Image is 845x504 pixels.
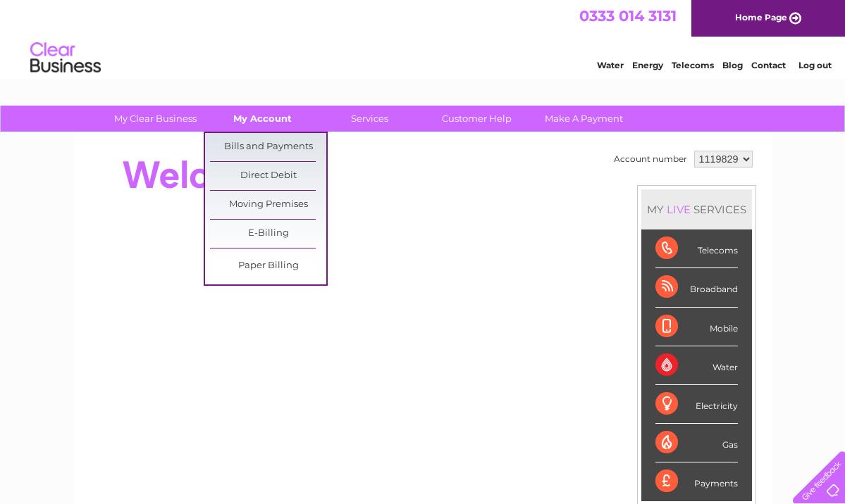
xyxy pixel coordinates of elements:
[664,203,693,216] div: LIVE
[90,8,756,68] div: Clear Business is a trading name of Verastar Limited (registered in [GEOGRAPHIC_DATA] No. 3667643...
[97,106,214,132] a: My Clear Business
[210,220,326,248] a: E-Billing
[632,60,663,70] a: Energy
[655,424,738,462] div: Gas
[526,106,642,132] a: Make A Payment
[204,106,321,132] a: My Account
[210,252,326,280] a: Paper Billing
[312,106,428,132] a: Services
[798,60,832,70] a: Log out
[30,37,101,80] img: logo.png
[610,147,691,171] td: Account number
[655,268,738,307] div: Broadband
[655,308,738,346] div: Mobile
[751,60,786,70] a: Contact
[655,462,738,500] div: Payments
[210,133,326,161] a: Bills and Payments
[655,346,738,385] div: Water
[655,385,738,424] div: Electricity
[210,191,326,219] a: Moving Premises
[655,229,738,268] div: Telecoms
[579,7,677,25] a: 0333 014 3131
[641,189,752,229] div: MY SERVICES
[597,60,624,70] a: Water
[210,162,326,190] a: Direct Debit
[672,60,714,70] a: Telecoms
[722,60,743,70] a: Blog
[419,106,535,132] a: Customer Help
